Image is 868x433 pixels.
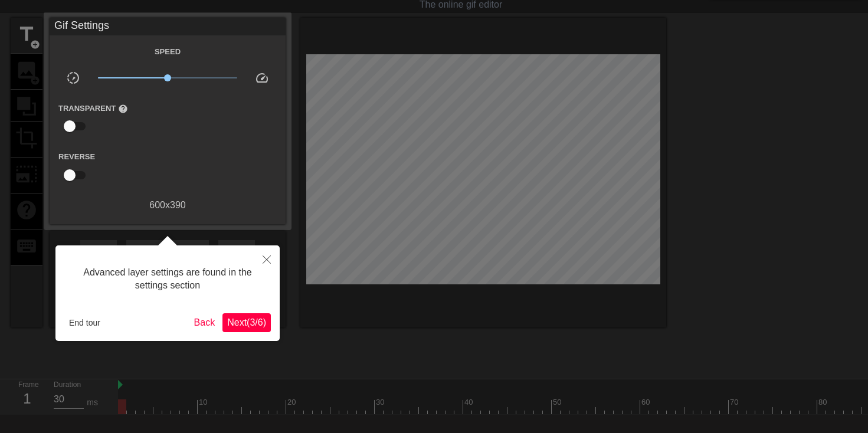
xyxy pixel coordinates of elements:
button: End tour [64,314,105,332]
div: Advanced layer settings are found in the settings section [64,254,271,304]
span: Next ( 3 / 6 ) [227,317,266,327]
button: Back [189,313,220,332]
button: Close [254,245,280,273]
button: Next [222,313,271,332]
